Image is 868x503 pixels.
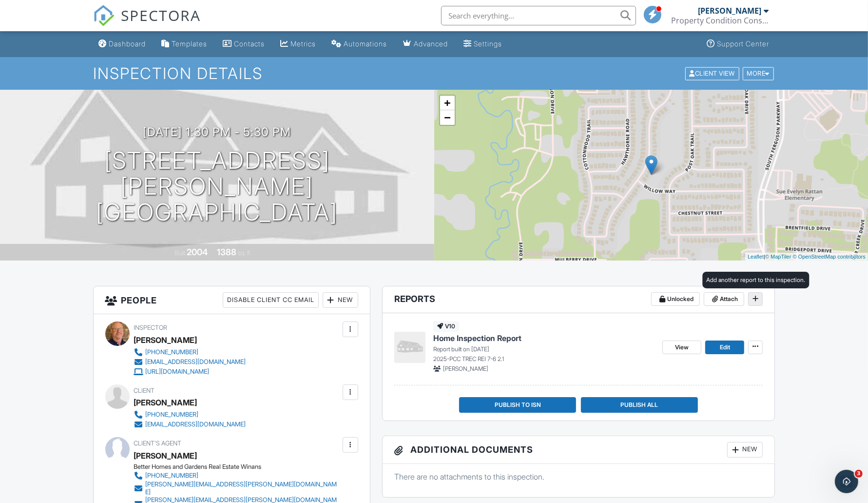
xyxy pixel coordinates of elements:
a: [PHONE_NUMBER] [134,410,246,420]
a: [EMAIL_ADDRESS][DOMAIN_NAME] [134,357,246,367]
a: Leaflet [748,254,764,260]
div: New [727,442,763,458]
span: sq. ft. [238,249,251,257]
span: Inspector [134,324,168,331]
a: Automations (Basic) [328,35,391,53]
div: Automations [344,40,387,48]
h1: Inspection Details [93,65,775,82]
div: More [743,67,774,80]
div: [URL][DOMAIN_NAME] [146,368,210,376]
a: [PHONE_NUMBER] [134,471,340,481]
div: Better Homes and Gardens Real Estate Winans [134,463,348,471]
div: [PHONE_NUMBER] [146,411,199,419]
div: Contacts [234,40,265,48]
div: 2004 [187,247,208,257]
div: [EMAIL_ADDRESS][DOMAIN_NAME] [146,358,246,366]
a: Zoom in [440,96,455,110]
div: [PERSON_NAME] [698,6,762,16]
a: Support Center [703,35,773,53]
div: [PHONE_NUMBER] [146,472,199,480]
img: The Best Home Inspection Software - Spectora [93,5,115,26]
span: Client [134,387,155,394]
a: Client View [684,69,742,77]
span: Built [174,249,185,257]
input: Search everything... [441,6,636,25]
div: Templates [172,40,208,48]
div: New [323,292,358,308]
div: [PERSON_NAME] [134,333,197,347]
a: [PHONE_NUMBER] [134,347,246,357]
h3: Additional Documents [383,436,775,464]
p: There are no attachments to this inspection. [394,471,763,482]
div: Dashboard [109,40,146,48]
a: [PERSON_NAME][EMAIL_ADDRESS][PERSON_NAME][DOMAIN_NAME] [134,481,340,496]
a: Dashboard [95,35,150,53]
a: Templates [158,35,212,53]
div: Advanced [414,40,448,48]
div: 1388 [217,247,236,257]
div: | [745,253,868,261]
h3: People [94,286,370,314]
div: Property Condition Consulting [672,16,769,25]
h3: [DATE] 1:30 pm - 5:30 pm [143,125,291,139]
a: [PERSON_NAME] [134,448,197,463]
div: [PERSON_NAME][EMAIL_ADDRESS][PERSON_NAME][DOMAIN_NAME] [146,481,340,496]
a: Metrics [277,35,320,53]
a: Advanced [399,35,452,53]
iframe: Intercom live chat [835,470,858,493]
span: SPECTORA [121,5,201,25]
div: Client View [685,67,739,80]
a: Settings [460,35,506,53]
h1: [STREET_ADDRESS] [PERSON_NAME][GEOGRAPHIC_DATA] [16,148,419,225]
a: © OpenStreetMap contributors [793,254,866,260]
span: Client's Agent [134,440,182,447]
a: Contacts [219,35,269,53]
a: [URL][DOMAIN_NAME] [134,367,246,377]
div: [EMAIL_ADDRESS][DOMAIN_NAME] [146,421,246,428]
div: Metrics [291,40,316,48]
a: SPECTORA [93,13,201,34]
div: Disable Client CC Email [223,292,319,308]
a: Zoom out [440,110,455,125]
span: 3 [855,470,863,478]
div: [PHONE_NUMBER] [146,348,199,356]
div: [PERSON_NAME] [134,395,197,410]
a: © MapTiler [765,254,791,260]
div: Settings [474,40,502,48]
div: Support Center [717,40,770,48]
a: [EMAIL_ADDRESS][DOMAIN_NAME] [134,420,246,429]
